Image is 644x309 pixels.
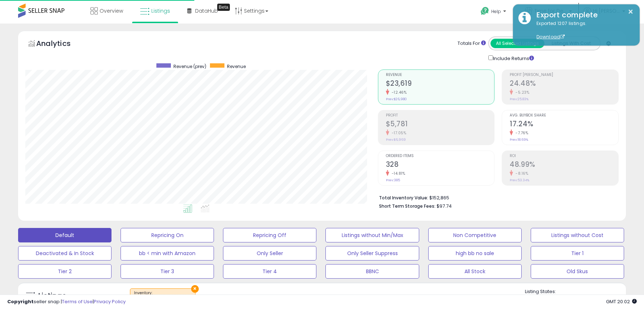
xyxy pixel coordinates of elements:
button: All Stock [428,264,522,279]
button: Non Competitive [428,228,522,242]
button: Repricing On [121,228,214,242]
strong: Copyright [7,298,34,305]
span: 2025-09-8 20:02 GMT [606,298,637,305]
div: seller snap | | [7,299,126,305]
small: -12.46% [389,90,407,95]
small: Prev: $26,980 [386,97,407,101]
h5: Analytics [36,38,85,50]
small: Prev: 385 [386,178,400,182]
button: Tier 4 [223,264,316,279]
span: DataHub [195,7,218,14]
h2: 17.24% [510,120,618,130]
h2: 48.99% [510,160,618,170]
button: All Selected Listings [491,39,544,48]
h2: $23,619 [386,79,494,89]
span: Revenue [386,73,494,77]
div: Export complete [531,10,634,20]
button: Tier 1 [531,246,624,261]
small: Prev: $6,969 [386,137,406,142]
small: Prev: 18.69% [510,137,528,142]
button: Tier 2 [18,264,111,279]
span: Revenue (prev) [173,63,206,69]
b: Total Inventory Value: [379,195,428,201]
small: -17.05% [389,130,407,136]
span: Profit [386,114,494,118]
button: × [628,7,634,16]
small: Prev: 25.83% [510,97,529,101]
a: Privacy Policy [94,298,126,305]
button: Tier 3 [121,264,214,279]
b: Short Term Storage Fees: [379,203,435,209]
span: Ordered Items [386,154,494,158]
li: $152,865 [379,193,613,202]
button: Deactivated & In Stock [18,246,111,261]
i: Get Help [480,7,489,16]
button: Listings without Min/Max [325,228,419,242]
h2: $5,781 [386,120,494,130]
span: $97.74 [437,203,452,209]
button: high bb no sale [428,246,522,261]
a: Terms of Use [62,298,93,305]
small: -8.16% [513,171,528,176]
span: ROI [510,154,618,158]
button: × [191,285,199,293]
button: Only Seller [223,246,316,261]
a: Download [536,34,565,40]
button: BBNC [325,264,419,279]
div: Include Returns [483,54,543,62]
h2: 24.48% [510,79,618,89]
button: Listings without Cost [531,228,624,242]
h2: 328 [386,160,494,170]
small: -7.76% [513,130,528,136]
span: Profit [PERSON_NAME] [510,73,618,77]
button: bb < min with Amazon [121,246,214,261]
button: Only Seller Suppress [325,246,419,261]
div: Tooltip anchor [217,4,230,11]
button: Default [18,228,111,242]
span: Revenue [227,63,246,69]
span: Overview [100,7,123,14]
small: -5.23% [513,90,529,95]
small: Prev: 53.34% [510,178,529,182]
small: -14.81% [389,171,405,176]
button: Repricing Off [223,228,316,242]
span: Avg. Buybox Share [510,114,618,118]
span: Listings [151,7,170,14]
a: Help [475,1,513,24]
div: Exported 1207 listings. [531,20,634,41]
div: Totals For [458,40,486,47]
button: Old Skus [531,264,624,279]
span: Help [491,8,501,14]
